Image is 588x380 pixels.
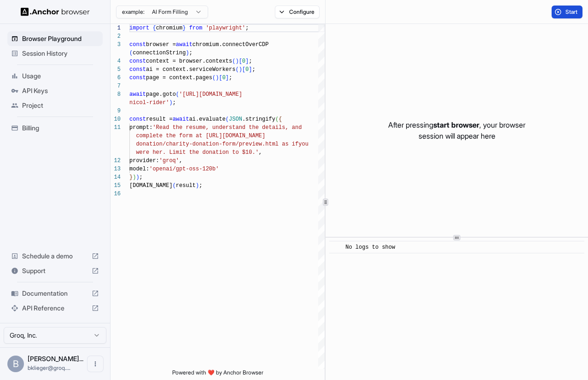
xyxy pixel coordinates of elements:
span: ( [129,50,133,56]
div: 8 [111,90,121,99]
span: await [129,91,146,98]
span: chromium [156,25,183,31]
span: ( [235,66,239,73]
div: 3 [111,41,121,49]
span: [ [219,75,222,81]
span: Schedule a demo [22,251,88,261]
div: Usage [7,69,103,83]
div: 9 [111,107,121,115]
span: ) [235,58,239,64]
span: ( [226,116,229,123]
span: , [179,158,182,164]
span: await [173,116,189,123]
span: bklieger@groq.com [28,364,70,371]
div: API Reference [7,301,103,316]
div: 5 [111,65,121,74]
img: Anchor Logo [21,7,90,16]
span: ] [245,58,249,64]
span: model: [129,166,149,172]
div: 1 [111,24,121,32]
span: ; [245,25,249,31]
span: ai = context.serviceWorkers [146,66,235,73]
span: page.goto [146,91,176,98]
div: 4 [111,57,121,65]
span: Start [565,8,578,16]
span: Benjamin Klieger [28,355,83,362]
span: { [152,25,156,31]
span: ; [173,99,176,106]
div: 10 [111,115,121,123]
span: result [176,182,196,189]
span: const [129,41,146,48]
span: ( [173,182,176,189]
span: 'playwright' [206,25,245,31]
span: .stringify [242,116,275,123]
span: { [279,116,282,123]
span: Usage [22,71,99,81]
span: 'groq' [159,158,179,164]
span: [ [242,66,245,73]
span: 0 [222,75,226,81]
span: ] [226,75,229,81]
span: ) [186,50,189,56]
span: browser = [146,41,176,48]
span: result = [146,116,173,123]
span: API Keys [22,86,99,95]
span: ; [249,58,252,64]
span: ​ [334,243,338,252]
span: ) [169,99,172,106]
span: ; [252,66,255,73]
span: nicol-rider' [129,99,169,106]
span: Documentation [22,289,88,298]
div: Browser Playground [7,31,103,46]
span: ; [189,50,192,56]
div: Session History [7,46,103,61]
span: ] [249,66,252,73]
span: [DOMAIN_NAME] [129,182,173,189]
span: prompt: [129,124,152,131]
span: } [182,25,186,31]
span: ai.evaluate [189,116,226,123]
span: ; [229,75,232,81]
span: API Reference [22,304,88,313]
div: 11 [111,123,121,132]
span: ( [212,75,215,81]
span: const [129,116,146,123]
div: Project [7,98,103,113]
span: , [259,149,262,156]
p: After pressing , your browser session will appear here [388,119,525,141]
span: [ [239,58,242,64]
span: ) [196,182,199,189]
span: from [189,25,203,31]
span: ) [239,66,242,73]
span: page = context.pages [146,75,212,81]
div: 13 [111,165,121,173]
span: Powered with ❤️ by Anchor Browser [172,369,263,380]
span: import [129,25,149,31]
span: } [129,174,133,181]
span: ) [136,174,139,181]
span: complete the form at [URL][DOMAIN_NAME] [136,133,265,139]
span: ; [140,174,143,181]
span: ) [215,75,219,81]
span: const [129,75,146,81]
span: were her. Limit the donation to $10.' [136,149,258,156]
button: Configure [275,6,320,18]
span: connectionString [133,50,186,56]
div: 2 [111,32,121,41]
span: Session History [22,49,99,58]
span: JSON [229,116,242,123]
span: 'Read the resume, understand the details, and [152,124,302,131]
span: '[URL][DOMAIN_NAME] [179,91,242,98]
span: Project [22,101,99,110]
div: Documentation [7,286,103,301]
div: 12 [111,157,121,165]
button: Start [552,6,582,18]
span: const [129,58,146,64]
span: ) [133,174,136,181]
div: B [7,356,24,372]
span: 0 [245,66,249,73]
span: ( [176,91,179,98]
span: start browser [433,120,479,129]
span: 0 [242,58,245,64]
